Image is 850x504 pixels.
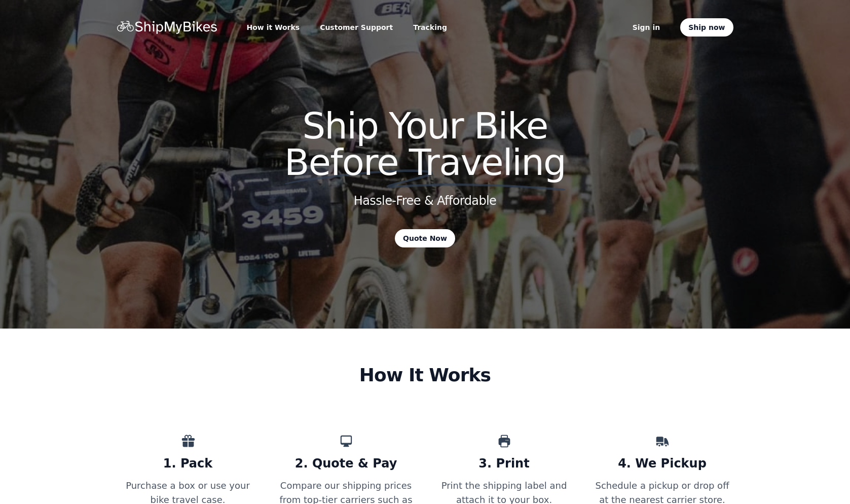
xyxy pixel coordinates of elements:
[284,141,566,184] span: Before Traveling
[688,22,725,32] span: Ship now
[409,20,451,34] a: Tracking
[354,193,497,209] h2: Hassle-Free & Affordable
[629,20,664,34] a: Sign in
[243,20,304,34] a: How it Works
[592,448,733,471] h3: 4. We Pickup
[117,448,259,471] h3: 1. Pack
[255,365,596,385] h2: How It Works
[433,448,575,471] h3: 3. Print
[275,448,417,471] h3: 2. Quote & Pay
[680,18,733,37] a: Ship now
[117,21,218,34] a: Home
[316,20,397,34] a: Customer Support
[395,229,455,247] a: Quote Now
[198,107,652,181] h1: Ship Your Bike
